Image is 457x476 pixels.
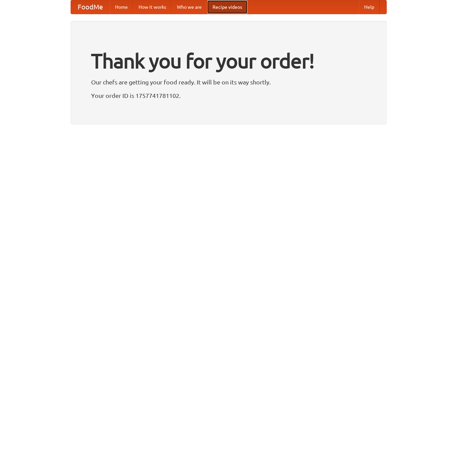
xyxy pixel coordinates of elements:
[359,0,380,14] a: Help
[91,77,366,87] p: Our chefs are getting your food ready. It will be on its way shortly.
[207,0,247,14] a: Recipe videos
[91,45,366,77] h1: Thank you for your order!
[71,0,110,14] a: FoodMe
[110,0,133,14] a: Home
[172,0,207,14] a: Who we are
[133,0,172,14] a: How it works
[91,90,366,101] p: Your order ID is 1757741781102.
